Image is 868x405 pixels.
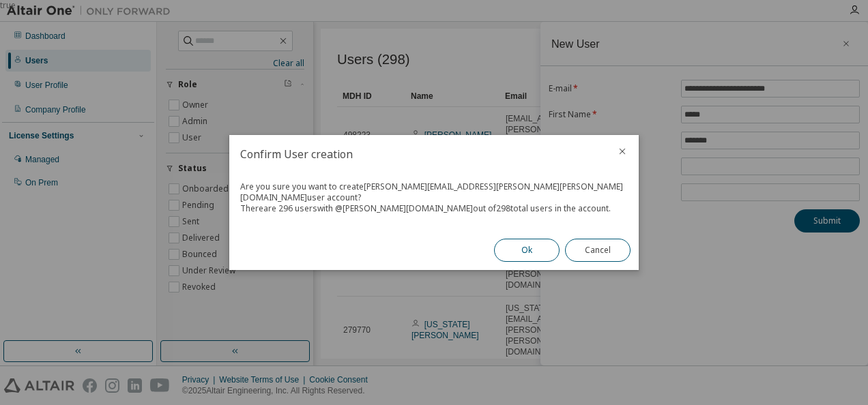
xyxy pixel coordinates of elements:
button: Cancel [565,239,631,262]
button: Ok [494,239,560,262]
h2: Confirm User creation [229,135,606,173]
button: close [617,146,628,157]
div: There are 296 users with @ [PERSON_NAME][DOMAIN_NAME] out of 298 total users in the account. [240,203,628,214]
div: Are you sure you want to create [PERSON_NAME][EMAIL_ADDRESS][PERSON_NAME][PERSON_NAME][DOMAIN_NAM... [240,181,628,203]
